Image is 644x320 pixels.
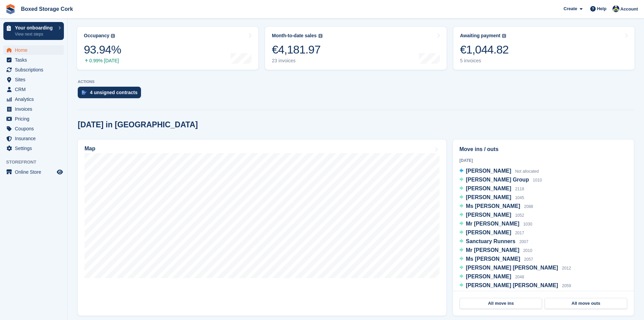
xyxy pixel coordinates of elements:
a: [PERSON_NAME] 2048 [459,273,524,281]
span: 2010 [523,248,532,253]
img: icon-info-grey-7440780725fd019a000dd9b08b2336e03edf1995a4989e88bcd33f0948082b44.svg [111,34,115,38]
span: Pricing [15,114,55,124]
span: Settings [15,144,55,153]
h2: Map [85,146,95,152]
a: All move outs [545,298,627,309]
div: 5 invoices [460,58,509,64]
div: 93.94% [84,43,121,57]
a: menu [3,75,64,84]
span: Account [620,6,638,13]
img: icon-info-grey-7440780725fd019a000dd9b08b2336e03edf1995a4989e88bcd33f0948082b44.svg [318,34,323,38]
div: Month-to-date sales [272,33,316,39]
span: 2088 [524,204,533,209]
span: [PERSON_NAME] [466,186,511,191]
p: Your onboarding [15,25,55,30]
a: [PERSON_NAME] 2017 [459,229,524,237]
span: [PERSON_NAME] [PERSON_NAME] [466,282,558,288]
a: Ms [PERSON_NAME] 2057 [459,255,533,264]
a: 4 unsigned contracts [78,87,144,102]
div: [DATE] [459,157,627,164]
a: [PERSON_NAME] [PERSON_NAME] 2012 [459,264,571,273]
a: Boxed Storage Cork [18,3,76,15]
div: Occupancy [84,33,109,39]
span: Insurance [15,134,55,143]
div: €1,044.82 [460,43,509,57]
span: Not allocated [515,169,539,174]
a: [PERSON_NAME] 1045 [459,193,524,202]
span: 1030 [523,222,532,227]
a: [PERSON_NAME] Not allocated [459,167,539,176]
span: CRM [15,85,55,94]
span: [PERSON_NAME] [466,194,511,200]
span: Mr [PERSON_NAME] [466,221,519,227]
a: menu [3,104,64,114]
span: Storefront [6,159,67,166]
span: 2048 [515,275,524,279]
span: 1010 [533,178,542,183]
span: Home [15,45,55,55]
a: menu [3,65,64,74]
span: Sites [15,75,55,84]
a: menu [3,114,64,124]
a: menu [3,94,64,104]
span: [PERSON_NAME] Group [466,177,529,183]
span: 1045 [515,195,524,200]
p: View next steps [15,31,55,37]
a: Your onboarding View next steps [3,22,64,40]
span: 2012 [562,266,571,271]
a: Occupancy 93.94% 0.99% [DATE] [77,27,258,70]
a: Month-to-date sales €4,181.97 23 invoices [265,27,446,70]
img: Vincent [613,5,619,12]
a: Mr [PERSON_NAME] 1030 [459,220,532,229]
img: contract_signature_icon-13c848040528278c33f63329250d36e43548de30e8caae1d1a13099fd9432cc5.svg [82,90,87,94]
p: ACTIONS [78,80,634,84]
a: Map [78,140,446,316]
a: [PERSON_NAME] 2118 [459,185,524,193]
a: [PERSON_NAME] [PERSON_NAME] 2059 [459,281,571,290]
span: Invoices [15,104,55,114]
span: Analytics [15,94,55,104]
span: Mr [PERSON_NAME] [466,247,519,253]
span: Coupons [15,124,55,133]
a: menu [3,167,64,177]
span: Sanctuary Runners [466,238,516,244]
span: Online Store [15,167,55,177]
span: Help [597,5,606,12]
a: menu [3,144,64,153]
span: Ms [PERSON_NAME] [466,256,520,262]
a: Sanctuary Runners 2007 [459,237,528,246]
a: All move ins [460,298,542,309]
div: €4,181.97 [272,43,322,57]
img: stora-icon-8386f47178a22dfd0bd8f6a31ec36ba5ce8667c1dd55bd0f319d3a0aa187defe.svg [5,4,16,14]
a: Preview store [56,168,64,176]
h2: [DATE] in [GEOGRAPHIC_DATA] [78,120,198,129]
a: Ms [PERSON_NAME] 2088 [459,202,533,211]
span: [PERSON_NAME] [466,230,511,235]
span: 2057 [524,257,533,262]
span: Create [564,5,577,12]
span: [PERSON_NAME] [466,168,511,174]
span: Subscriptions [15,65,55,74]
div: Awaiting payment [460,33,501,39]
a: Mr [PERSON_NAME] 2010 [459,246,532,255]
div: 23 invoices [272,58,322,64]
a: menu [3,85,64,94]
img: icon-info-grey-7440780725fd019a000dd9b08b2336e03edf1995a4989e88bcd33f0948082b44.svg [502,34,506,38]
span: Ms [PERSON_NAME] [466,203,520,209]
a: menu [3,45,64,55]
h2: Move ins / outs [459,145,627,153]
a: [PERSON_NAME] Group 1010 [459,176,542,185]
span: 1052 [515,213,524,218]
a: [PERSON_NAME] 1052 [459,211,524,220]
a: menu [3,134,64,143]
div: 4 unsigned contracts [90,90,138,95]
span: 2118 [515,187,524,191]
span: [PERSON_NAME] [466,274,511,279]
span: 2017 [515,231,524,235]
span: 2059 [562,283,571,288]
a: Awaiting payment €1,044.82 5 invoices [453,27,635,70]
span: 2007 [519,239,528,244]
span: Tasks [15,55,55,65]
span: [PERSON_NAME] [466,212,511,218]
div: 0.99% [DATE] [84,58,121,64]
